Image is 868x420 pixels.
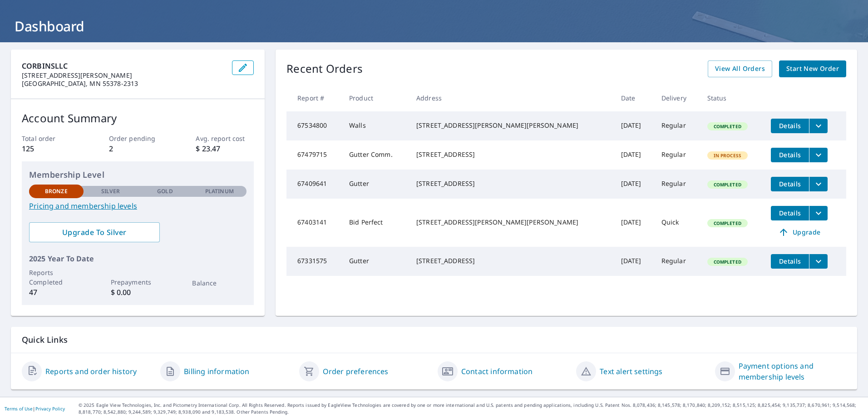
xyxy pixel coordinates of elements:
div: [STREET_ADDRESS][PERSON_NAME][PERSON_NAME] [416,121,607,130]
p: Platinum [205,187,234,195]
span: Upgrade To Silver [36,227,153,237]
span: Details [776,121,804,130]
p: Quick Links [22,334,846,345]
div: [STREET_ADDRESS][PERSON_NAME][PERSON_NAME] [416,218,607,227]
a: Reports and order history [45,366,137,377]
td: 67331575 [286,247,342,276]
p: | [5,406,65,411]
a: Billing information [184,366,249,377]
p: Bronze [45,187,68,195]
span: Details [776,209,804,217]
td: Regular [654,111,700,140]
button: filesDropdownBtn-67534800 [809,119,828,133]
td: Regular [654,247,700,276]
button: filesDropdownBtn-67403141 [809,206,828,220]
td: [DATE] [614,199,654,247]
a: Start New Order [779,60,846,77]
span: Upgrade [776,227,822,238]
div: [STREET_ADDRESS] [416,150,607,159]
a: Terms of Use [5,405,33,412]
h1: Dashboard [11,17,857,35]
th: Delivery [654,85,700,111]
span: View All Orders [715,63,765,75]
p: [STREET_ADDRESS][PERSON_NAME] [22,71,225,80]
p: © 2025 Eagle View Technologies, Inc. and Pictometry International Corp. All Rights Reserved. Repo... [79,402,863,415]
th: Status [700,85,764,111]
td: [DATE] [614,140,654,170]
button: filesDropdownBtn-67331575 [809,254,828,269]
td: Regular [654,140,700,170]
p: 47 [29,287,84,298]
a: Order preferences [323,366,389,377]
p: $ 0.00 [111,287,165,298]
td: Walls [342,111,409,140]
a: Upgrade To Silver [29,222,160,242]
th: Address [409,85,614,111]
td: 67534800 [286,111,342,140]
span: Details [776,150,804,159]
p: 2 [109,143,167,154]
p: Silver [101,187,120,195]
p: Prepayments [111,277,165,287]
p: 125 [22,143,80,154]
a: Privacy Policy [35,405,65,412]
span: Details [776,257,804,265]
span: Completed [708,220,747,226]
span: Details [776,180,804,188]
p: Account Summary [22,110,254,126]
p: Reports Completed [29,268,84,287]
p: Order pending [109,134,167,143]
td: 67409641 [286,170,342,199]
td: Bid Perfect [342,199,409,247]
button: detailsBtn-67409641 [771,177,809,191]
p: Recent Orders [286,60,363,77]
div: [STREET_ADDRESS] [416,179,607,188]
span: Completed [708,259,747,265]
button: detailsBtn-67403141 [771,206,809,220]
td: Quick [654,199,700,247]
p: Avg. report cost [196,134,254,143]
a: Contact information [461,366,533,377]
td: [DATE] [614,170,654,199]
div: [STREET_ADDRESS] [416,256,607,265]
th: Report # [286,85,342,111]
th: Product [342,85,409,111]
a: Payment options and membership levels [739,360,846,382]
td: 67479715 [286,140,342,170]
td: Gutter [342,247,409,276]
a: View All Orders [708,60,772,77]
td: Regular [654,170,700,199]
p: $ 23.47 [196,143,254,154]
td: Gutter [342,170,409,199]
span: Completed [708,181,747,188]
p: Total order [22,134,80,143]
span: Completed [708,123,747,130]
p: 2025 Year To Date [29,253,247,264]
p: CORBINSLLC [22,60,225,71]
p: Balance [192,278,247,288]
a: Upgrade [771,225,828,240]
p: [GEOGRAPHIC_DATA], MN 55378-2313 [22,80,225,88]
button: detailsBtn-67534800 [771,119,809,133]
a: Text alert settings [600,366,662,377]
button: detailsBtn-67331575 [771,254,809,269]
button: filesDropdownBtn-67479715 [809,148,828,162]
p: Gold [157,187,173,195]
td: [DATE] [614,111,654,140]
td: [DATE] [614,247,654,276]
a: Pricing and membership levels [29,200,247,211]
span: Start New Order [786,63,839,75]
th: Date [614,85,654,111]
td: Gutter Comm. [342,140,409,170]
button: detailsBtn-67479715 [771,148,809,162]
button: filesDropdownBtn-67409641 [809,177,828,191]
span: In Process [708,152,747,159]
td: 67403141 [286,199,342,247]
p: Membership Level [29,169,247,181]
